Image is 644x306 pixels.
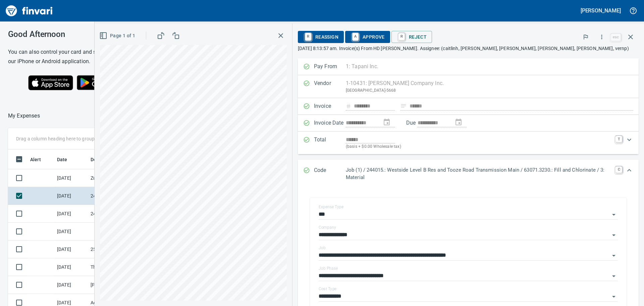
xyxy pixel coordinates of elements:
[88,169,148,187] td: Zumar Industries Tacoma [GEOGRAPHIC_DATA]
[8,30,151,39] h3: Good Afternoon
[609,29,639,45] span: Close invoice
[391,31,432,43] button: RReject
[57,156,67,164] span: Date
[88,258,148,276] td: The Local Grill & Scoo [PERSON_NAME][GEOGRAPHIC_DATA] OR
[298,132,639,154] div: Expand
[54,276,88,294] td: [DATE]
[4,3,54,19] img: Finvari
[54,205,88,223] td: [DATE]
[352,33,359,40] a: A
[594,30,609,44] button: More
[314,166,346,181] p: Code
[305,33,311,40] a: R
[611,34,621,41] a: esc
[98,30,138,42] button: Page 1 of 1
[54,169,88,187] td: [DATE]
[73,72,131,94] img: Get it on Google Play
[303,31,338,43] span: Reassign
[579,5,623,16] button: [PERSON_NAME]
[609,230,619,240] button: Open
[16,135,114,142] p: Drag a column heading here to group the table
[319,266,338,270] label: Job Phase
[609,271,619,281] button: Open
[30,156,41,164] span: Alert
[30,156,50,164] span: Alert
[298,160,639,188] div: Expand
[397,31,427,43] span: Reject
[88,205,148,223] td: 244015
[581,7,621,14] h5: [PERSON_NAME]
[345,31,390,43] button: AApprove
[88,241,148,258] td: 254002.1
[615,166,622,173] a: C
[54,241,88,258] td: [DATE]
[91,156,116,164] span: Description
[314,136,346,150] p: Total
[298,31,344,43] button: RReassign
[8,47,151,66] h6: You can also control your card and submit expenses from our iPhone or Android application.
[57,156,76,164] span: Date
[54,187,88,205] td: [DATE]
[8,112,40,120] p: My Expenses
[91,156,124,164] span: Description
[8,112,40,120] nav: breadcrumb
[319,246,326,250] label: Job
[346,166,612,181] p: Job (1) / 244015.: Westside Level B Res and Tooze Road Transmission Main / 63071.3230.: Fill and ...
[319,205,343,209] label: Expense Type
[28,75,73,90] img: Download on the App Store
[319,225,336,229] label: Company
[615,136,622,142] a: T
[609,292,619,301] button: Open
[346,143,611,150] p: (basis + $0.00 Wholesale tax)
[609,251,619,260] button: Open
[88,276,148,294] td: [PERSON_NAME] #1108 Tigard OR
[398,33,405,40] a: R
[578,30,593,44] button: Flag
[298,45,639,52] p: [DATE] 8:13:57 am. Invoice(s) From HD [PERSON_NAME]. Assignee: (caitlinh, [PERSON_NAME], [PERSON_...
[609,210,619,219] button: Open
[101,32,135,40] span: Page 1 of 1
[54,258,88,276] td: [DATE]
[319,287,337,291] label: Cost Type
[88,187,148,205] td: 244015
[54,223,88,241] td: [DATE]
[351,31,385,43] span: Approve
